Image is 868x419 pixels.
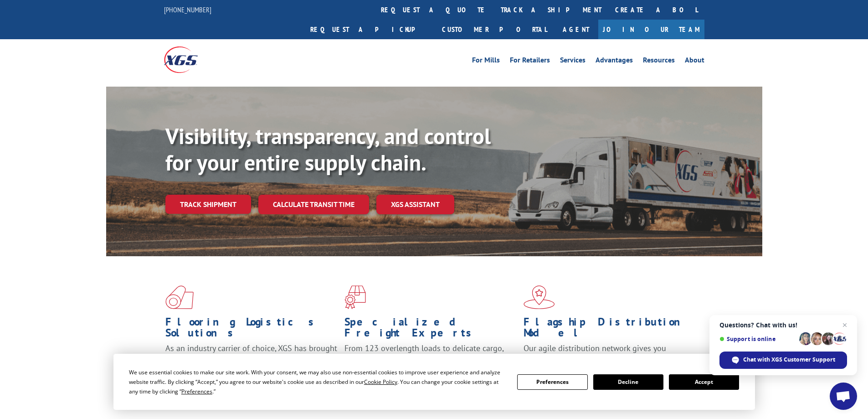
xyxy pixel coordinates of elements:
b: Visibility, transparency, and control for your entire supply chain. [165,122,491,176]
a: Advantages [596,57,633,67]
a: Track shipment [165,195,251,214]
button: Decline [593,374,663,390]
a: About [685,57,704,67]
button: Preferences [517,374,587,390]
img: xgs-icon-focused-on-flooring-red [344,285,366,309]
span: Our agile distribution network gives you nationwide inventory management on demand. [524,343,691,364]
a: [PHONE_NUMBER] [164,5,211,14]
div: We use essential cookies to make our site work. With your consent, we may also use non-essential ... [129,367,506,396]
h1: Flooring Logistics Solutions [165,316,338,343]
p: From 123 overlength loads to delicate cargo, our experienced staff knows the best way to move you... [344,343,517,383]
a: Services [560,57,586,67]
a: Resources [643,57,675,67]
img: xgs-icon-flagship-distribution-model-red [524,285,555,309]
div: Open chat [830,383,857,410]
span: Chat with XGS Customer Support [743,356,835,364]
span: Preferences [181,388,212,395]
a: Calculate transit time [258,195,369,214]
h1: Specialized Freight Experts [344,316,517,343]
span: Support is online [719,336,796,342]
a: Request a pickup [303,20,435,39]
a: Customer Portal [435,20,554,39]
a: Agent [554,20,598,39]
button: Accept [669,374,739,390]
a: XGS ASSISTANT [376,195,454,214]
a: Join Our Team [598,20,704,39]
div: Chat with XGS Customer Support [719,352,847,369]
a: For Retailers [510,57,550,67]
span: As an industry carrier of choice, XGS has brought innovation and dedication to flooring logistics... [165,343,337,375]
h1: Flagship Distribution Model [524,316,696,343]
span: Close chat [839,320,850,331]
a: For Mills [472,57,500,67]
img: xgs-icon-total-supply-chain-intelligence-red [165,285,194,309]
div: Cookie Consent Prompt [113,354,755,410]
span: Cookie Policy [364,378,397,386]
span: Questions? Chat with us! [719,321,847,329]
